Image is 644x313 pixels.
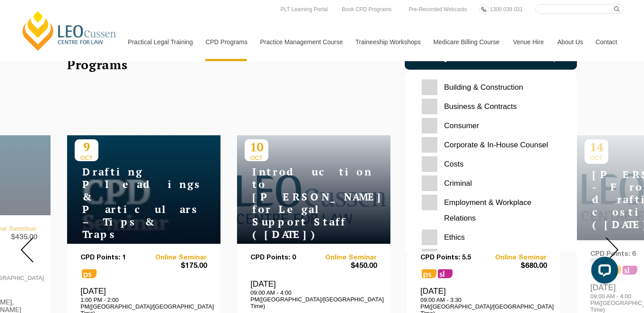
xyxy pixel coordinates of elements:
a: Practice Management Course [254,23,349,61]
label: Ethics [422,230,560,245]
label: Costs [422,156,560,172]
label: Family [422,249,560,264]
p: CPD Points: 1 [80,254,144,262]
div: [DATE] [250,279,377,309]
iframe: LiveChat chat widget [584,253,622,291]
a: Practical Legal Training [121,23,199,61]
h4: Drafting Pleadings & Particulars – Tips & Traps [75,166,186,241]
div: Sort by Practice Area of Law [405,70,577,251]
span: $450.00 [314,262,377,271]
a: About Us [551,23,589,61]
a: Contact [589,23,624,61]
a: Venue Hire [506,23,551,61]
label: Building & Construction [422,79,560,95]
label: Criminal [422,175,560,191]
a: Book CPD Programs [339,4,394,14]
a: Online Seminar [484,254,547,262]
img: Prev [21,237,34,263]
p: 9 [75,139,98,154]
p: CPD Points: 0 [250,254,314,262]
span: $680.00 [484,262,547,271]
span: OCT [75,154,98,161]
label: Corporate & In-House Counsel [422,137,560,153]
label: Employment & Workplace Relations [422,195,560,226]
p: 10 [245,139,268,154]
span: ps [82,269,97,278]
a: Pre-Recorded Webcasts [407,4,470,14]
a: Online Seminar [144,254,208,262]
a: Traineeship Workshops [349,23,427,61]
a: 1300 039 031 [487,4,525,14]
h4: Introduction to [PERSON_NAME] for Legal Support Staff ([DATE]) [245,166,356,241]
span: sl [438,269,453,278]
p: 09:00 AM - 4:00 PM([GEOGRAPHIC_DATA]/[GEOGRAPHIC_DATA] Time) [250,289,377,309]
a: PLT Learning Portal [278,4,330,14]
span: ps [422,269,436,278]
label: Consumer [422,118,560,134]
a: [PERSON_NAME] Centre for Law [20,10,119,52]
p: CPD Points: 5.5 [420,254,484,262]
a: CPD Programs [199,23,253,61]
a: Medicare Billing Course [427,23,506,61]
span: OCT [245,154,268,161]
a: Online Seminar [314,254,377,262]
img: Next [606,237,619,263]
label: Business & Contracts [422,99,560,114]
span: $175.00 [144,262,208,271]
span: 1300 039 031 [490,6,522,13]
